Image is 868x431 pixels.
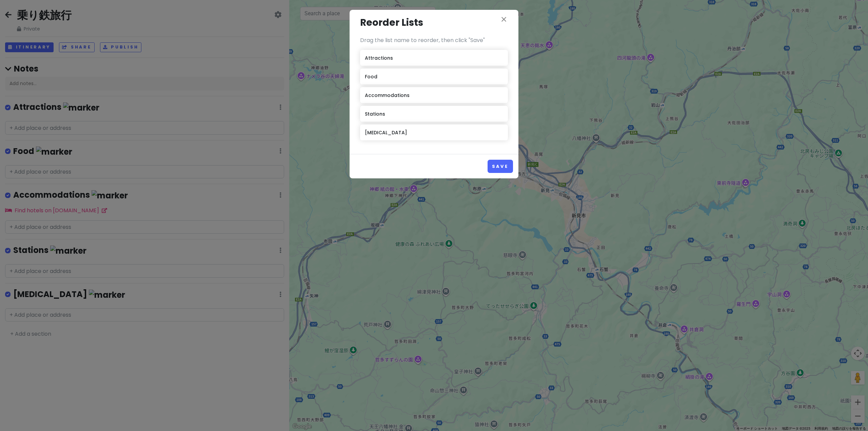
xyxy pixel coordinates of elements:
[365,74,377,80] h6: Food
[500,15,508,23] i: close
[365,55,393,61] h6: Attractions
[360,36,508,45] p: Drag the list name to reorder, then click "Save"
[365,111,385,117] h6: Stations
[488,160,513,173] button: Save
[365,92,410,98] h6: Accommodations
[500,15,508,25] button: close
[360,15,508,31] h3: Reorder Lists
[365,130,407,136] h6: Plan B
